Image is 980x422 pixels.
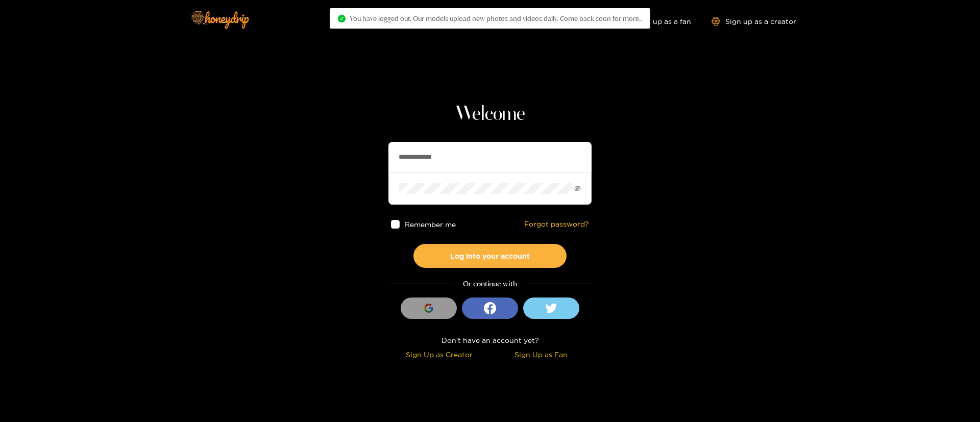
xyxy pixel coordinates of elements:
span: eye-invisible [574,185,581,192]
a: Sign up as a creator [712,17,796,26]
div: Or continue with [388,278,592,290]
a: Sign up as a fan [621,17,691,26]
span: You have logged out. Our models upload new photos and videos daily. Come back soon for more.. [350,14,642,22]
h1: Welcome [388,102,592,127]
span: check-circle [338,15,346,22]
div: Sign Up as Creator [391,349,487,360]
div: Don't have an account yet? [388,334,592,346]
span: Remember me [405,220,456,228]
div: Sign Up as Fan [493,349,589,360]
button: Log into your account [413,244,567,268]
a: Forgot password? [524,220,589,229]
